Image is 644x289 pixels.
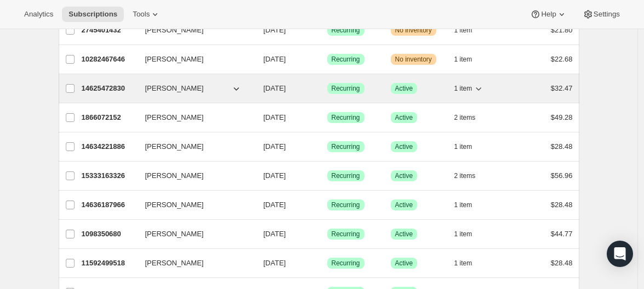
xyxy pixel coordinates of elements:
[145,54,204,65] span: [PERSON_NAME]
[395,113,413,122] span: Active
[395,142,413,151] span: Active
[395,55,432,64] span: No inventory
[139,80,248,97] button: [PERSON_NAME]
[454,171,476,180] span: 2 items
[454,26,472,35] span: 1 item
[139,167,248,185] button: [PERSON_NAME]
[454,168,488,184] button: 2 items
[264,230,286,238] span: [DATE]
[551,259,573,267] span: $28.48
[454,113,476,122] span: 2 items
[82,52,573,67] div: 10282467646[PERSON_NAME][DATE]SuccessRecurringWarningNo inventory1 item$22.68
[264,113,286,121] span: [DATE]
[395,171,413,180] span: Active
[69,10,117,19] span: Subscriptions
[454,226,485,242] button: 1 item
[454,230,472,238] span: 1 item
[551,201,573,209] span: $28.48
[551,26,573,34] span: $21.80
[18,7,60,22] button: Analytics
[454,23,485,38] button: 1 item
[454,139,485,154] button: 1 item
[139,138,248,155] button: [PERSON_NAME]
[332,142,360,151] span: Recurring
[454,110,488,125] button: 2 items
[145,141,204,152] span: [PERSON_NAME]
[607,241,633,267] div: Open Intercom Messenger
[264,142,286,151] span: [DATE]
[541,10,556,19] span: Help
[82,199,136,210] p: 14636187966
[82,83,136,94] p: 14625472830
[82,258,136,269] p: 11592499518
[82,110,573,125] div: 1866072152[PERSON_NAME][DATE]SuccessRecurringSuccessActive2 items$49.28
[454,201,472,209] span: 1 item
[82,23,573,38] div: 2745401432[PERSON_NAME][DATE]SuccessRecurringWarningNo inventory1 item$21.80
[82,81,573,96] div: 14625472830[PERSON_NAME][DATE]SuccessRecurringSuccessActive1 item$32.47
[82,168,573,184] div: 15333163326[PERSON_NAME][DATE]SuccessRecurringSuccessActive2 items$56.96
[139,109,248,126] button: [PERSON_NAME]
[82,226,573,242] div: 1098350680[PERSON_NAME][DATE]SuccessRecurringSuccessActive1 item$44.77
[332,201,360,209] span: Recurring
[454,259,472,268] span: 1 item
[139,51,248,68] button: [PERSON_NAME]
[145,229,204,240] span: [PERSON_NAME]
[395,84,413,93] span: Active
[82,229,136,240] p: 1098350680
[395,201,413,209] span: Active
[454,255,485,271] button: 1 item
[551,230,573,238] span: $44.77
[395,230,413,238] span: Active
[139,254,248,272] button: [PERSON_NAME]
[264,259,286,267] span: [DATE]
[523,7,573,22] button: Help
[454,52,485,67] button: 1 item
[139,225,248,243] button: [PERSON_NAME]
[24,10,53,19] span: Analytics
[551,142,573,151] span: $28.48
[145,25,204,36] span: [PERSON_NAME]
[395,26,432,35] span: No inventory
[551,55,573,63] span: $22.68
[82,141,136,152] p: 14634221886
[126,7,167,22] button: Tools
[594,10,620,19] span: Settings
[551,113,573,121] span: $49.28
[454,55,472,64] span: 1 item
[82,54,136,65] p: 10282467646
[139,196,248,214] button: [PERSON_NAME]
[454,84,472,93] span: 1 item
[264,84,286,92] span: [DATE]
[332,230,360,238] span: Recurring
[576,7,626,22] button: Settings
[145,112,204,123] span: [PERSON_NAME]
[454,81,485,96] button: 1 item
[133,10,150,19] span: Tools
[82,112,136,123] p: 1866072152
[82,197,573,213] div: 14636187966[PERSON_NAME][DATE]SuccessRecurringSuccessActive1 item$28.48
[332,113,360,122] span: Recurring
[454,142,472,151] span: 1 item
[82,170,136,181] p: 15333163326
[332,259,360,268] span: Recurring
[454,197,485,213] button: 1 item
[551,84,573,92] span: $32.47
[82,255,573,271] div: 11592499518[PERSON_NAME][DATE]SuccessRecurringSuccessActive1 item$28.48
[145,170,204,181] span: [PERSON_NAME]
[395,259,413,268] span: Active
[551,171,573,180] span: $56.96
[145,83,204,94] span: [PERSON_NAME]
[332,26,360,35] span: Recurring
[332,84,360,93] span: Recurring
[82,25,136,36] p: 2745401432
[145,199,204,210] span: [PERSON_NAME]
[332,55,360,64] span: Recurring
[264,55,286,63] span: [DATE]
[82,139,573,154] div: 14634221886[PERSON_NAME][DATE]SuccessRecurringSuccessActive1 item$28.48
[264,171,286,180] span: [DATE]
[332,171,360,180] span: Recurring
[264,26,286,34] span: [DATE]
[62,7,124,22] button: Subscriptions
[139,21,248,39] button: [PERSON_NAME]
[145,258,204,269] span: [PERSON_NAME]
